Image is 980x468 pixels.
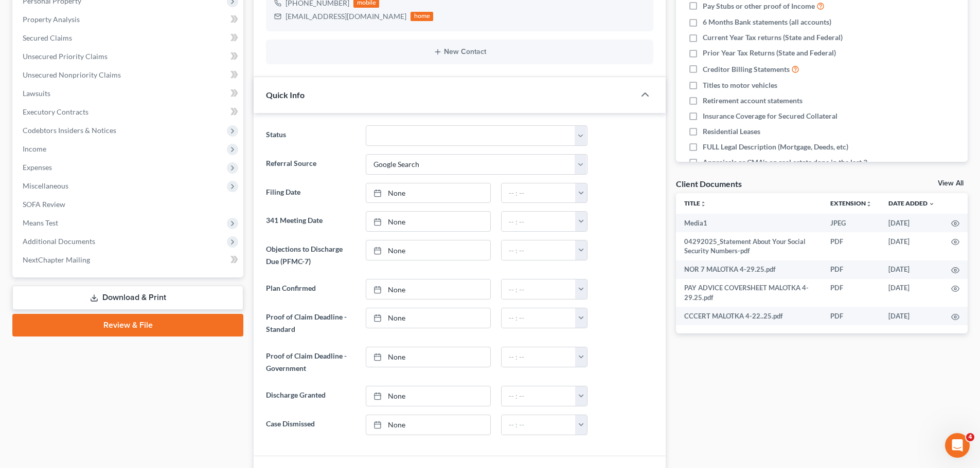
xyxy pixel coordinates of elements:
label: 341 Meeting Date [261,211,360,232]
td: [DATE] [880,279,943,307]
td: [DATE] [880,232,943,260]
td: [DATE] [880,307,943,325]
td: [DATE] [880,214,943,232]
label: Objections to Discharge Due (PFMC-7) [261,240,360,271]
i: expand_more [929,201,935,207]
a: Lawsuits [14,84,243,103]
span: Pay Stubs or other proof of Income [703,1,815,11]
input: -- : -- [502,347,576,367]
label: Referral Source [261,154,360,175]
td: 04292025_Statement About Your Social Security Numbers-pdf [676,232,822,260]
a: None [366,279,490,299]
a: Unsecured Nonpriority Claims [14,66,243,84]
a: None [366,386,490,406]
span: NextChapter Mailing [23,255,90,264]
span: SOFA Review [23,200,65,209]
span: Lawsuits [23,89,50,98]
td: JPEG [822,214,880,232]
input: -- : -- [502,212,576,231]
label: Discharge Granted [261,386,360,406]
label: Proof of Claim Deadline - Government [261,347,360,378]
span: Expenses [23,163,52,172]
a: None [366,308,490,328]
input: -- : -- [502,415,576,435]
a: Titleunfold_more [684,199,706,207]
input: -- : -- [502,308,576,328]
span: Creditor Billing Statements [703,64,790,74]
i: unfold_more [700,201,706,207]
span: Quick Info [266,90,305,100]
span: 4 [966,433,974,441]
input: -- : -- [502,240,576,260]
a: NextChapter Mailing [14,251,243,269]
span: Income [23,144,46,153]
span: Unsecured Nonpriority Claims [23,70,121,79]
a: Executory Contracts [14,103,243,121]
span: Prior Year Tax Returns (State and Federal) [703,48,836,58]
td: [DATE] [880,260,943,279]
label: Filing Date [261,183,360,203]
a: Download & Print [12,286,243,310]
span: Codebtors Insiders & Notices [23,126,116,135]
input: -- : -- [502,386,576,406]
span: Miscellaneous [23,181,68,190]
button: New Contact [274,48,645,56]
span: Current Year Tax returns (State and Federal) [703,32,843,43]
td: CCCERT MALOTKA 4-22..25.pdf [676,307,822,325]
td: PAY ADVICE COVERSHEET MALOTKA 4-29.25.pdf [676,279,822,307]
input: -- : -- [502,183,576,203]
span: FULL Legal Description (Mortgage, Deeds, etc) [703,142,848,152]
div: Client Documents [676,178,742,189]
label: Proof of Claim Deadline - Standard [261,308,360,339]
td: PDF [822,260,880,279]
span: Titles to motor vehicles [703,80,777,90]
span: Unsecured Priority Claims [23,52,108,61]
span: Residential Leases [703,126,760,137]
a: None [366,347,490,367]
span: Secured Claims [23,33,72,42]
span: Means Test [23,218,58,227]
a: None [366,415,490,435]
a: Property Analysis [14,10,243,29]
span: Retirement account statements [703,96,803,106]
a: Unsecured Priority Claims [14,47,243,66]
td: PDF [822,279,880,307]
div: home [411,12,433,21]
a: None [366,212,490,231]
a: View All [938,180,964,187]
a: Date Added expand_more [888,199,935,207]
td: NOR 7 MALOTKA 4-29.25.pdf [676,260,822,279]
label: Plan Confirmed [261,279,360,299]
a: None [366,240,490,260]
input: -- : -- [502,279,576,299]
iframe: Intercom live chat [945,433,970,458]
span: Additional Documents [23,237,95,246]
span: Executory Contracts [23,107,88,116]
i: unfold_more [866,201,872,207]
td: PDF [822,232,880,260]
a: Review & File [12,314,243,336]
span: Insurance Coverage for Secured Collateral [703,111,838,121]
a: Secured Claims [14,29,243,47]
td: Media1 [676,214,822,232]
div: [EMAIL_ADDRESS][DOMAIN_NAME] [286,11,406,22]
a: None [366,183,490,203]
label: Case Dismissed [261,415,360,435]
a: Extensionunfold_more [830,199,872,207]
span: 6 Months Bank statements (all accounts) [703,17,831,27]
span: Property Analysis [23,15,80,24]
label: Status [261,125,360,146]
a: SOFA Review [14,195,243,214]
span: Appraisals or CMA's on real estate done in the last 3 years OR required by attorney [703,157,886,178]
td: PDF [822,307,880,325]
